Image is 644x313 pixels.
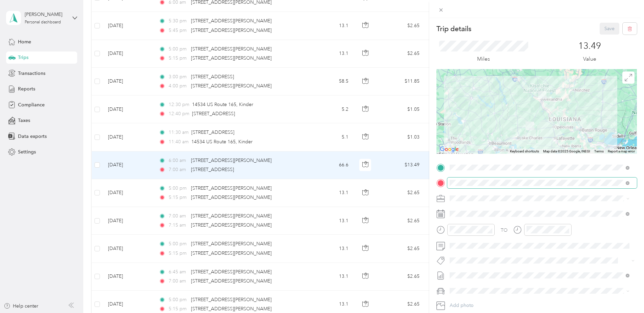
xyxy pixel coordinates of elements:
a: Open this area in Google Maps (opens a new window) [438,145,460,154]
iframe: Everlance-gr Chat Button Frame [606,275,644,313]
a: Terms (opens in new tab) [594,149,604,153]
p: Miles [477,55,490,63]
div: TO [501,227,508,234]
span: Map data ©2025 Google, INEGI [543,149,590,153]
img: Google [438,145,460,154]
a: Report a map error [608,149,635,153]
p: Trip details [436,24,471,34]
button: Keyboard shortcuts [510,149,539,154]
p: Value [583,55,596,63]
p: 13.49 [578,41,601,51]
button: Add photo [447,301,637,310]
